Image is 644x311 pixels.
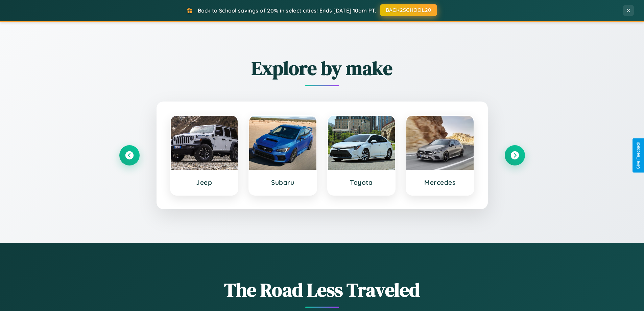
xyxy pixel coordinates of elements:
[380,4,437,16] button: BACK2SCHOOL20
[119,55,525,81] h2: Explore by make
[198,7,376,14] span: Back to School savings of 20% in select cities! Ends [DATE] 10am PT.
[335,178,388,186] h3: Toyota
[256,178,310,186] h3: Subaru
[413,178,467,186] h3: Mercedes
[177,178,231,186] h3: Jeep
[636,142,641,169] div: Give Feedback
[119,277,525,303] h1: The Road Less Traveled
